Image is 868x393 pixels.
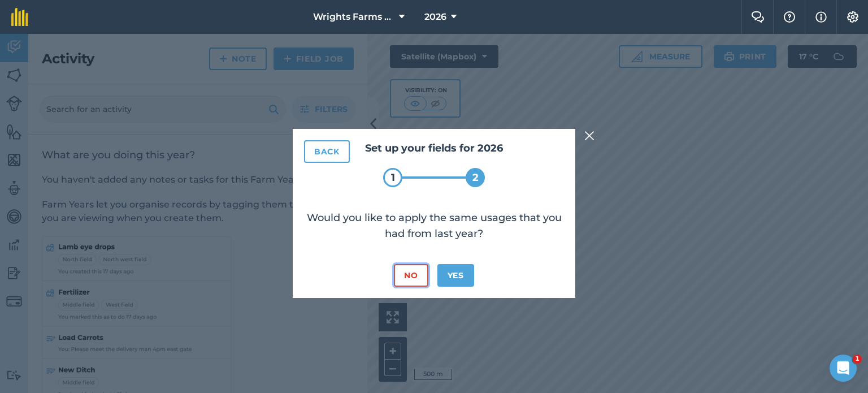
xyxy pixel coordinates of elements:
[424,10,446,24] span: 2026
[830,355,857,382] iframe: Intercom live chat
[751,11,765,23] img: Two speech bubbles overlapping with the left bubble in the forefront
[853,355,862,364] span: 1
[304,210,564,241] p: Would you like to apply the same usages that you had from last year?
[304,140,564,157] h2: Set up your fields for 2026
[383,168,402,187] div: 1
[584,129,594,142] img: svg+xml;base64,PHN2ZyB4bWxucz0iaHR0cDovL3d3dy53My5vcmcvMjAwMC9zdmciIHdpZHRoPSIyMiIgaGVpZ2h0PSIzMC...
[437,264,474,287] button: Yes
[466,168,485,187] div: 2
[313,10,394,24] span: Wrights Farms Contracting
[304,140,350,163] button: Back
[846,11,860,23] img: A cog icon
[394,264,428,287] button: No
[783,11,796,23] img: A question mark icon
[815,10,827,24] img: svg+xml;base64,PHN2ZyB4bWxucz0iaHR0cDovL3d3dy53My5vcmcvMjAwMC9zdmciIHdpZHRoPSIxNyIgaGVpZ2h0PSIxNy...
[11,8,28,26] img: fieldmargin Logo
